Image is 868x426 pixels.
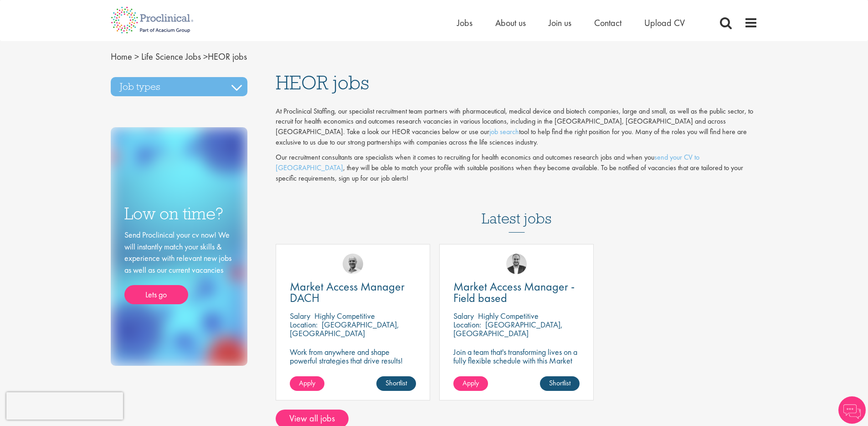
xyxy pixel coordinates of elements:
[203,51,208,62] span: >
[314,311,375,321] p: Highly Competitive
[124,229,234,304] div: Send Proclinical your cv now! We will instantly match your skills & experience with relevant new ...
[276,106,758,148] p: At Proclinical Staffing, our specialist recruitment team partners with pharmaceutical, medical de...
[462,378,479,388] span: Apply
[453,348,580,374] p: Join a team that's transforming lives on a fully flexible schedule with this Market Access Manage...
[838,396,866,424] img: Chatbot
[111,77,247,96] h3: Job types
[453,279,575,306] span: Market Access Manager - Field based
[290,279,405,306] span: Market Access Manager DACH
[290,348,416,382] p: Work from anywhere and shape powerful strategies that drive results! Enjoy the freedom of remote ...
[453,281,580,304] a: Market Access Manager - Field based
[111,51,132,62] a: breadcrumb link to Home
[453,311,474,321] span: Salary
[290,311,310,321] span: Salary
[276,70,369,95] span: HEOR jobs
[276,152,758,184] p: Our recruitment consultants are specialists when it comes to recruiting for health economics and ...
[549,17,571,29] a: Join us
[495,17,526,29] a: About us
[6,392,123,420] iframe: reCAPTCHA
[457,17,473,29] a: Jobs
[290,319,318,330] span: Location:
[276,152,699,172] a: send your CV to [GEOGRAPHIC_DATA]
[290,376,324,391] a: Apply
[343,254,363,274] img: Jake Robinson
[478,311,539,321] p: Highly Competitive
[290,319,399,338] p: [GEOGRAPHIC_DATA], [GEOGRAPHIC_DATA]
[482,188,552,233] h3: Latest jobs
[376,376,416,391] a: Shortlist
[453,319,563,338] p: [GEOGRAPHIC_DATA], [GEOGRAPHIC_DATA]
[540,376,580,391] a: Shortlist
[299,378,315,388] span: Apply
[489,127,519,136] a: job search
[453,376,488,391] a: Apply
[111,51,247,62] span: HEOR jobs
[124,205,234,223] h3: Low on time?
[453,319,481,330] span: Location:
[290,281,416,304] a: Market Access Manager DACH
[506,254,527,274] img: Aitor Melia
[134,51,139,62] span: >
[644,17,685,29] a: Upload CV
[594,17,621,29] a: Contact
[124,285,188,304] a: Lets go
[141,51,201,62] a: breadcrumb link to Life Science Jobs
